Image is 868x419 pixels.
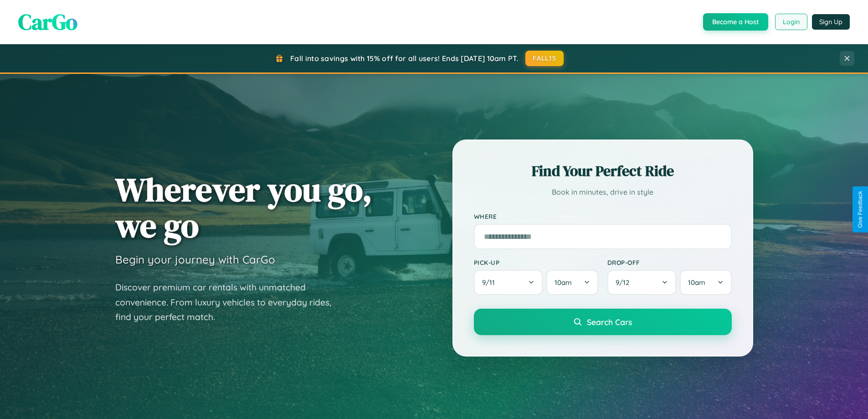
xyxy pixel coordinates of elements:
[474,161,732,181] h2: Find Your Perfect Ride
[290,54,519,63] span: Fall into savings with 15% off for all users! Ends [DATE] 10am PT.
[703,13,768,31] button: Become a Host
[474,270,543,295] button: 9/11
[525,51,564,66] button: FALL15
[812,14,850,30] button: Sign Up
[115,280,343,325] p: Discover premium car rentals with unmatched convenience. From luxury vehicles to everyday rides, ...
[474,212,732,220] label: Where
[857,191,863,228] div: Give Feedback
[688,278,705,287] span: 10am
[607,259,732,266] label: Drop-off
[18,7,77,37] span: CarGo
[474,186,732,199] p: Book in minutes, drive in style
[474,259,598,266] label: Pick-up
[607,270,677,295] button: 9/12
[680,270,731,295] button: 10am
[555,278,572,287] span: 10am
[775,14,807,30] button: Login
[115,171,372,243] h1: Wherever you go, we go
[482,278,499,287] span: 9 / 11
[546,270,598,295] button: 10am
[616,278,634,287] span: 9 / 12
[115,253,275,266] h3: Begin your journey with CarGo
[474,309,732,335] button: Search Cars
[587,317,632,327] span: Search Cars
